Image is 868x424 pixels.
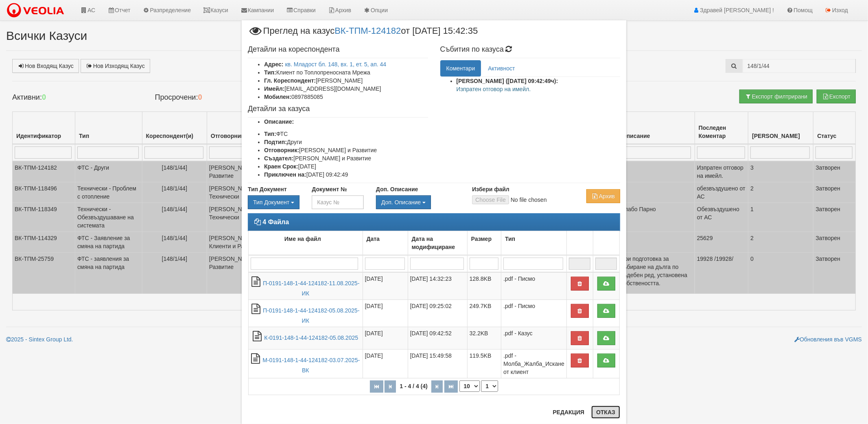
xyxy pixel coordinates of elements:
[264,94,291,100] b: Мобилен:
[363,300,408,327] td: [DATE]
[363,231,408,256] td: Дата: No sort applied, activate to apply an ascending sort
[444,380,458,393] button: Последна страница
[408,300,467,327] td: [DATE] 09:25:02
[467,300,501,327] td: 249.7KB
[457,85,621,93] p: Изпратен отговор на имейл.
[367,236,380,242] b: Дата
[467,349,501,378] td: 119.5KB
[467,272,501,299] td: 128.8KB
[501,327,567,349] td: .pdf - Казус
[376,195,431,209] button: Доп. Описание
[264,131,276,137] b: Тип:
[264,76,428,85] li: [PERSON_NAME]
[566,231,593,256] td: : No sort applied, activate to apply an ascending sort
[459,380,480,392] select: Брой редове на страница
[264,170,428,179] li: [DATE] 09:42:49
[467,231,501,256] td: Размер: No sort applied, activate to apply an ascending sort
[248,26,478,42] span: Преглед на казус от [DATE] 15:42:35
[264,154,428,162] li: [PERSON_NAME] и Развитие
[501,272,567,299] td: .pdf - Писмо
[249,327,620,349] tr: К-0191-148-1-44-124182-05.08.2025.pdf - Казус
[253,199,289,205] span: Тип Документ
[264,85,284,92] b: Имейл:
[505,236,515,242] b: Тип
[262,357,360,374] a: М-0191-148-1-44-124182-03.07.2025-ВК
[501,300,567,327] td: .pdf - Писмо
[264,162,428,170] li: [DATE]
[263,280,359,297] a: П-0191-148-1-44-124182-11.08.2025-ИК
[264,69,276,76] b: Тип:
[312,185,347,193] label: Документ №
[248,105,428,113] h4: Детайли за казуса
[385,380,396,393] button: Предишна страница
[264,146,428,154] li: [PERSON_NAME] и Развитие
[248,195,300,209] div: Двоен клик, за изчистване на избраната стойност.
[398,383,429,389] span: 1 - 4 / 4 (4)
[593,231,619,256] td: : No sort applied, activate to apply an ascending sort
[408,272,467,299] td: [DATE] 14:32:23
[457,78,558,84] strong: [PERSON_NAME] ([DATE] 09:42:49ч):
[264,139,287,145] b: Подтип:
[264,61,284,68] b: Адрес:
[264,155,293,162] b: Създател:
[408,231,467,256] td: Дата на модифициране: No sort applied, activate to apply an ascending sort
[264,130,428,138] li: ФТС
[370,380,383,393] button: Първа страница
[264,171,306,178] b: Приключен на:
[363,327,408,349] td: [DATE]
[284,236,321,242] b: Име на файл
[381,199,421,205] span: Доп. Описание
[264,138,428,146] li: Други
[548,406,589,419] button: Редакция
[481,380,498,392] select: Страница номер
[248,46,428,54] h4: Детайли на кореспондента
[264,68,428,76] li: Клиент по Топлопреносната Мрежа
[249,272,620,299] tr: П-0191-148-1-44-124182-11.08.2025-ИК.pdf - Писмо
[408,327,467,349] td: [DATE] 09:42:52
[335,26,401,36] a: ВК-ТПМ-124182
[264,85,428,93] li: [EMAIL_ADDRESS][DOMAIN_NAME]
[472,185,509,193] label: Избери файл
[248,185,287,193] label: Тип Документ
[440,46,621,54] h4: Събития по казуса
[501,231,567,256] td: Тип: No sort applied, activate to apply an ascending sort
[264,77,316,84] b: Гл. Кореспондент:
[586,189,620,203] button: Архив
[376,195,460,209] div: Двоен клик, за изчистване на избраната стойност.
[263,307,359,324] a: П-0191-148-1-44-124182-05.08.2025-ИК
[312,195,363,209] input: Казус №
[264,163,298,170] b: Краен Срок:
[363,272,408,299] td: [DATE]
[249,300,620,327] tr: П-0191-148-1-44-124182-05.08.2025-ИК.pdf - Писмо
[285,61,387,68] a: кв. Младост бл. 148, вх. 1, ет. 5, ап. 44
[262,219,289,225] strong: 4 Файла
[363,349,408,378] td: [DATE]
[412,236,455,250] b: Дата на модифициране
[471,236,492,242] b: Размер
[467,327,501,349] td: 32.2KB
[249,231,363,256] td: Име на файл: No sort applied, activate to apply an ascending sort
[440,60,481,76] a: Коментари
[408,349,467,378] td: [DATE] 15:49:58
[248,195,300,209] button: Тип Документ
[501,349,567,378] td: .pdf - Молба_Жалба_Искане от клиент
[264,93,428,101] li: 0897885085
[482,60,521,76] a: Активност
[249,349,620,378] tr: М-0191-148-1-44-124182-03.07.2025-ВК.pdf - Молба_Жалба_Искане от клиент
[264,147,299,153] b: Отговорник:
[376,185,418,193] label: Доп. Описание
[264,334,358,341] a: К-0191-148-1-44-124182-05.08.2025
[264,118,294,125] b: Описание:
[431,380,443,393] button: Следваща страница
[591,406,620,419] button: Отказ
